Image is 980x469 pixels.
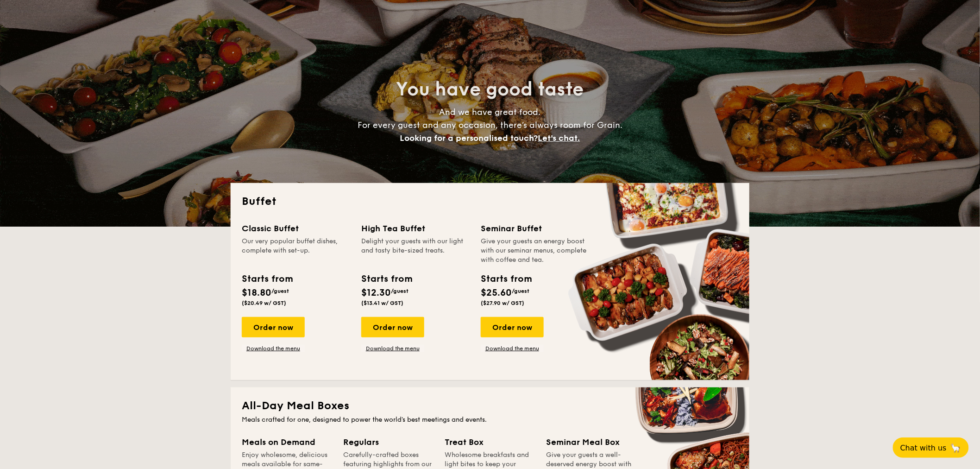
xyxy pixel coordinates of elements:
span: $12.30 [361,287,391,298]
div: Order now [361,317,424,337]
span: ($13.41 w/ GST) [361,300,403,306]
div: Meals crafted for one, designed to power the world's best meetings and events. [242,415,738,425]
span: Chat with us [900,444,947,452]
div: Our very popular buffet dishes, complete with set-up. [242,237,350,265]
span: Let's chat. [538,133,580,143]
a: Download the menu [361,345,424,352]
span: /guest [391,288,408,294]
div: Classic Buffet [242,222,350,235]
span: Looking for a personalised touch? [400,133,538,143]
a: Download the menu [242,345,305,352]
span: 🦙 [950,443,961,453]
div: Seminar Meal Box [546,436,636,449]
span: $25.60 [481,287,512,298]
span: And we have great food. For every guest and any occasion, there’s always room for Grain. [358,107,622,143]
div: Treat Box [445,436,535,449]
h2: All-Day Meal Boxes [242,399,738,413]
div: Meals on Demand [242,436,332,449]
button: Chat with us🦙 [893,437,969,458]
div: Give your guests an energy boost with our seminar menus, complete with coffee and tea. [481,237,589,265]
span: ($20.49 w/ GST) [242,300,286,306]
div: Order now [242,317,305,337]
div: Starts from [361,272,412,286]
span: /guest [512,288,529,294]
a: Download the menu [481,345,544,352]
h2: Buffet [242,194,738,209]
div: Regulars [343,436,433,449]
span: /guest [271,288,289,294]
span: $18.80 [242,287,271,298]
div: Delight your guests with our light and tasty bite-sized treats. [361,237,470,265]
div: Starts from [481,272,531,286]
div: Starts from [242,272,292,286]
div: Seminar Buffet [481,222,589,235]
div: Order now [481,317,544,337]
span: ($27.90 w/ GST) [481,300,524,306]
span: You have good taste [396,78,584,101]
div: High Tea Buffet [361,222,470,235]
